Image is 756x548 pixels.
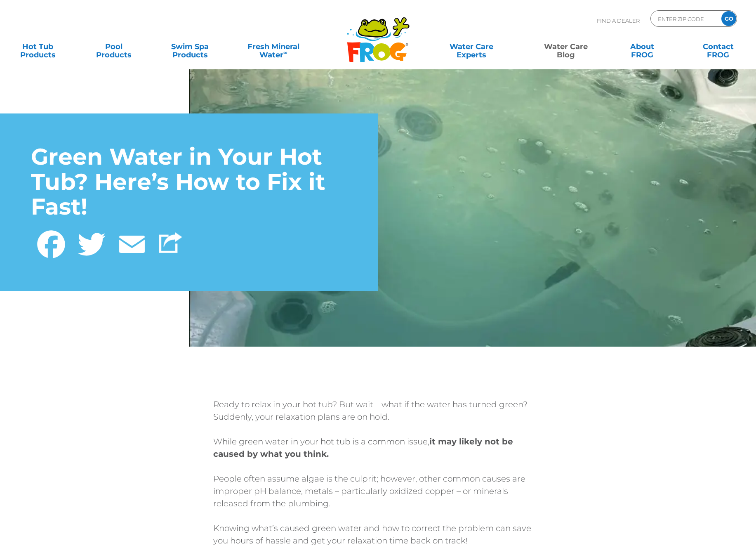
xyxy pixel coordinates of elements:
input: Zip Code Form [657,13,713,25]
a: Facebook [31,226,71,260]
p: While green water in your hot tub is a common issue, [213,435,543,460]
a: Email [112,226,152,260]
h1: Green Water in Your Hot Tub? Here’s How to Fix it Fast! [31,144,347,220]
p: Ready to relax in your hot tub? But wait – what if the water has turned green? Suddenly, your rel... [213,398,543,423]
a: Twitter [71,226,112,260]
a: Water CareBlog [537,38,596,55]
p: People often assume algae is the culprit; however, other common causes are improper pH balance, m... [213,472,543,510]
img: Share [159,232,182,253]
input: GO [721,11,736,26]
img: Close up image of green hot tub water that is caused by algae. [189,58,756,436]
a: PoolProducts [84,38,143,55]
sup: ∞ [283,49,287,56]
a: Swim SpaProducts [160,38,219,55]
a: Water CareExperts [424,38,520,55]
a: Fresh MineralWater∞ [236,38,310,55]
p: Knowing what’s caused green water and how to correct the problem can save you hours of hassle and... [213,522,543,547]
p: Find A Dealer [597,10,640,31]
a: ContactFROG [689,38,748,55]
a: Hot TubProducts [8,38,67,55]
a: AboutFROG [612,38,671,55]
